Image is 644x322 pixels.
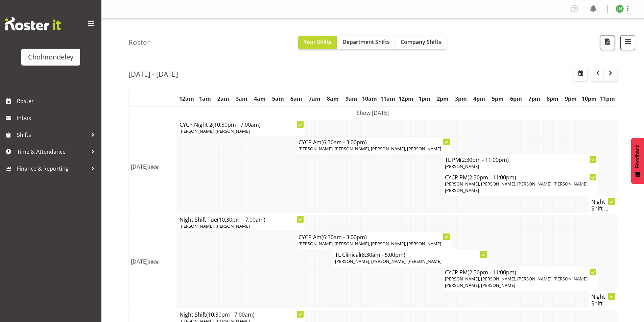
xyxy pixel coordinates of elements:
th: 3pm [452,91,470,106]
span: Shifts [17,130,88,140]
h4: CYCP PM [445,269,596,276]
th: 7pm [525,91,543,106]
span: (Hide) [148,259,160,265]
h4: CYCP Night 2 [180,121,303,128]
span: [PERSON_NAME] [445,163,479,169]
span: Your Shifts [304,38,332,46]
td: [DATE] [129,119,177,214]
button: Select a specific date within the roster. [574,67,587,81]
span: [PERSON_NAME], [PERSON_NAME], [PERSON_NAME], [PERSON_NAME] [299,241,441,247]
button: Download a PDF of the roster according to the set date range. [600,35,615,50]
th: 4pm [470,91,488,106]
h4: Night Shift ... [591,198,615,212]
h4: CYCP Am [299,139,450,146]
td: Show [DATE] [129,106,617,119]
span: [PERSON_NAME], [PERSON_NAME], [PERSON_NAME], [PERSON_NAME] [299,146,441,152]
th: 8pm [543,91,562,106]
span: [PERSON_NAME], [PERSON_NAME], [PERSON_NAME], [PERSON_NAME], [PERSON_NAME] [445,181,589,193]
h2: [DATE] - [DATE] [128,70,178,78]
span: (6:30am - 3:00pm) [321,139,367,146]
button: Department Shifts [337,36,395,49]
img: jesse-marychurch10205.jpg [616,5,624,13]
h4: TL Clinical [335,251,486,258]
th: 12am [177,91,196,106]
h4: TL PM [445,156,596,163]
th: 3am [232,91,251,106]
span: Department Shifts [342,38,390,46]
span: (10:30pm - 7:00am) [212,121,261,128]
h4: Roster [128,39,150,46]
button: Company Shifts [395,36,447,49]
h4: Night Shift [591,293,615,307]
button: Filter Shifts [620,35,635,50]
th: 10am [360,91,379,106]
th: 2am [214,91,232,106]
th: 11am [379,91,397,106]
th: 9pm [562,91,580,106]
th: 5am [269,91,287,106]
th: 1pm [415,91,434,106]
span: [PERSON_NAME], [PERSON_NAME] [180,223,250,229]
span: Finance & Reporting [17,164,88,174]
span: (2:30pm - 11:00pm) [468,269,516,276]
h4: CYCP PM [445,174,596,181]
span: Company Shifts [401,38,441,46]
span: Roster [17,96,98,106]
td: [DATE] [129,214,177,309]
span: (Hide) [148,164,160,170]
span: Inbox [17,113,98,123]
span: (2:30pm - 11:00pm) [460,156,509,164]
span: [PERSON_NAME], [PERSON_NAME] [180,128,250,134]
div: Cholmondeley [28,52,73,62]
th: 6am [287,91,306,106]
th: 6pm [507,91,525,106]
th: 12pm [397,91,415,106]
th: 1am [196,91,214,106]
th: 8am [324,91,342,106]
span: (8:30am - 5:00pm) [360,251,405,258]
th: 10pm [580,91,598,106]
th: 5pm [488,91,507,106]
span: (10:30pm - 7:00am) [217,216,265,223]
span: [PERSON_NAME], [PERSON_NAME], [PERSON_NAME] [335,258,442,264]
h4: Night Shift [180,311,303,318]
span: (2:30pm - 11:00pm) [468,174,516,181]
th: 2pm [434,91,452,106]
th: 11pm [598,91,617,106]
th: 9am [342,91,360,106]
span: (6:30am - 3:00pm) [321,233,367,241]
h4: Night Shift Tue [180,216,303,223]
button: Feedback - Show survey [631,138,644,184]
button: Your Shifts [298,36,337,49]
th: 7am [306,91,324,106]
span: (10:30pm - 7:00am) [206,311,255,318]
span: [PERSON_NAME], [PERSON_NAME], [PERSON_NAME], [PERSON_NAME], [PERSON_NAME], [PERSON_NAME] [445,276,589,288]
span: Time & Attendance [17,147,88,157]
img: Rosterit website logo [5,17,61,30]
span: Feedback [635,145,641,168]
h4: CYCP Am [299,234,450,241]
th: 4am [251,91,269,106]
